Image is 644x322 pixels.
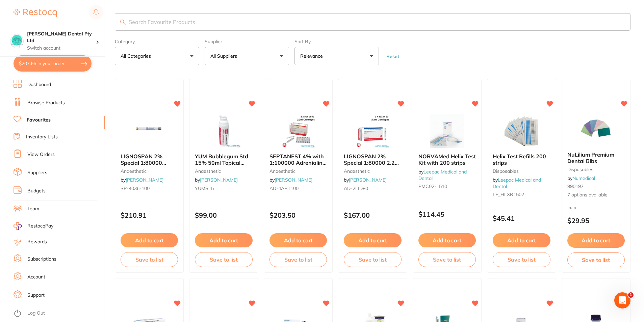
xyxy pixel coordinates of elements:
[210,53,240,59] p: All Suppliers
[418,169,467,181] a: Leepac Medical and Dental
[27,206,39,212] a: Team
[27,45,96,52] p: Switch account
[300,53,326,59] p: Relevance
[121,211,178,219] p: $210.91
[27,151,55,158] a: View Orders
[121,153,173,178] span: LIGNOSPAN 2% Special 1:80000 [MEDICAL_DATA] 2.2ml 2xBox 50 Blue
[14,9,57,17] img: Restocq Logo
[344,153,401,172] span: LIGNOSPAN 2% Special 1:80000 2.2ml 2 x 50/pk
[276,114,320,148] img: SEPTANEST 4% with 1:100000 Adrenialin 2.2ml 2 x 50/pk GOLD
[493,177,541,189] a: Leepac Medical and Dental
[14,222,53,230] a: RestocqPay
[269,233,327,247] button: Add to cart
[425,114,469,148] img: NORVAMed Helix Test Kit with 200 strips
[614,292,630,308] iframe: Intercom live chat
[200,177,238,183] a: [PERSON_NAME]
[121,53,154,59] p: All Categories
[294,47,379,65] button: Relevance
[27,256,56,263] a: Subscriptions
[14,308,103,319] button: Log Out
[27,274,45,280] a: Account
[344,252,401,267] button: Save to list
[27,81,51,88] a: Dashboard
[27,292,45,299] a: Support
[567,252,625,267] button: Save to list
[269,252,327,267] button: Save to list
[121,185,150,191] span: SP-4036-100
[567,151,614,164] span: NuLilium Premium Dental Bibs
[418,153,476,166] span: NORVAMed Helix Test Kit with 200 strips
[121,177,163,183] span: by
[27,31,96,44] h4: Biltoft Dental Pty Ltd
[10,34,23,47] img: Biltoft Dental Pty Ltd
[349,177,387,183] a: [PERSON_NAME]
[344,233,401,247] button: Add to cart
[195,153,252,166] b: YUM Bubblegum Std 15% 50ml Topical Lidocaine
[567,233,625,247] button: Add to cart
[567,217,625,224] p: $29.95
[294,39,379,44] label: Sort By
[195,177,238,183] span: by
[121,233,178,247] button: Add to cart
[127,114,171,148] img: LIGNOSPAN 2% Special 1:80000 adrenalin 2.2ml 2xBox 50 Blue
[493,214,550,222] p: $45.41
[121,153,178,166] b: LIGNOSPAN 2% Special 1:80000 adrenalin 2.2ml 2xBox 50 Blue
[195,168,252,174] small: anaesthetic
[27,100,65,106] a: Browse Products
[27,169,47,176] a: Suppliers
[195,153,248,172] span: YUM Bubblegum Std 15% 50ml Topical [MEDICAL_DATA]
[27,239,47,245] a: Rewards
[344,177,387,183] span: by
[195,252,252,267] button: Save to list
[115,39,199,44] label: Category
[493,153,546,166] span: Helix Test Refills 200 strips
[27,188,46,194] a: Budgets
[195,185,214,191] span: YUMS15
[115,13,630,31] input: Search Favourite Products
[572,175,595,181] a: Numedical
[351,114,394,148] img: LIGNOSPAN 2% Special 1:80000 2.2ml 2 x 50/pk
[14,55,92,72] button: $207.66 in your order
[14,222,22,230] img: RestocqPay
[418,233,476,247] button: Add to cart
[344,211,401,219] p: $167.00
[269,168,327,174] small: anaesthetic
[418,169,467,181] span: by
[493,252,550,267] button: Save to list
[126,177,163,183] a: [PERSON_NAME]
[344,153,401,166] b: LIGNOSPAN 2% Special 1:80000 2.2ml 2 x 50/pk
[115,47,199,65] button: All Categories
[26,134,58,140] a: Inventory Lists
[567,205,576,210] span: from
[344,168,401,174] small: anaesthetic
[418,153,476,166] b: NORVAMed Helix Test Kit with 200 strips
[269,211,327,219] p: $203.50
[202,114,246,148] img: YUM Bubblegum Std 15% 50ml Topical Lidocaine
[269,177,312,183] span: by
[567,152,625,164] b: NuLilium Premium Dental Bibs
[205,47,289,65] button: All Suppliers
[195,211,252,219] p: $99.00
[499,114,543,148] img: Helix Test Refills 200 strips
[27,310,45,317] a: Log Out
[121,252,178,267] button: Save to list
[344,185,368,191] span: AD-2LID80
[493,168,550,174] small: disposables
[567,167,625,172] small: disposables
[27,117,51,124] a: Favourites
[567,183,584,189] span: 990197
[195,233,252,247] button: Add to cart
[269,153,327,166] b: SEPTANEST 4% with 1:100000 Adrenialin 2.2ml 2 x 50/pk GOLD
[269,153,327,172] span: SEPTANEST 4% with 1:100000 Adrenialin 2.2ml 2 x 50/pk GOLD
[493,177,541,189] span: by
[418,252,476,267] button: Save to list
[567,192,625,198] span: 7 options available
[418,183,447,189] span: PMC02-1510
[493,153,550,166] b: Helix Test Refills 200 strips
[567,175,595,181] span: by
[121,168,178,174] small: anaesthetic
[275,177,312,183] a: [PERSON_NAME]
[269,185,299,191] span: AD-4ART100
[493,191,524,197] span: LP_HLXR1502
[574,112,618,146] img: NuLilium Premium Dental Bibs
